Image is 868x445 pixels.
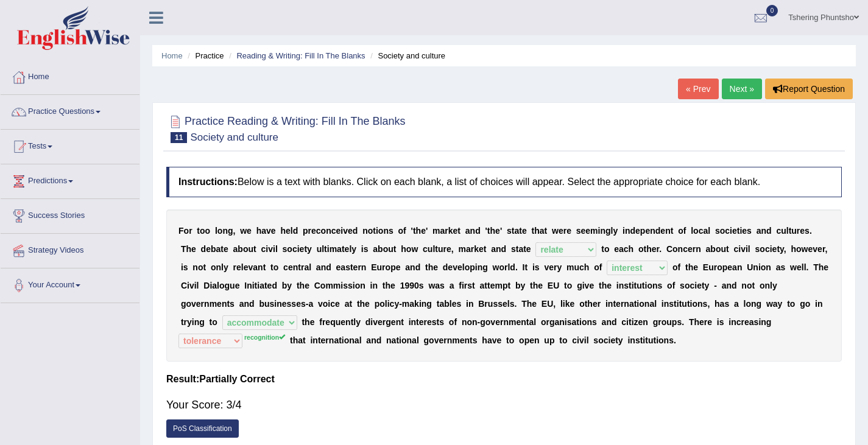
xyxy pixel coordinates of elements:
b: n [665,226,671,236]
b: u [377,262,383,272]
b: s [755,244,760,254]
b: t [263,262,266,272]
b: t [532,226,535,236]
a: Tests [1,130,139,160]
b: n [222,226,228,236]
b: a [337,244,342,254]
b: r [358,262,361,272]
b: c [765,244,770,254]
b: h [401,244,406,254]
b: i [598,226,601,236]
b: o [273,262,279,272]
b: r [563,226,566,236]
b: v [248,262,253,272]
b: i [376,226,378,236]
b: e [336,262,341,272]
b: r [822,244,825,254]
b: s [511,244,516,254]
b: d [655,226,661,236]
b: o [693,226,699,236]
a: « Prev [678,79,718,99]
b: l [322,244,324,254]
b: d [766,226,772,236]
b: r [797,226,800,236]
b: T [181,244,186,254]
b: l [432,244,435,254]
b: e [421,226,426,236]
b: t [726,244,729,254]
b: b [378,244,383,254]
b: f [683,226,686,236]
b: t [487,226,490,236]
b: e [446,244,451,254]
b: t [601,244,604,254]
b: a [465,226,470,236]
b: e [652,244,657,254]
b: d [475,226,481,236]
b: l [748,244,750,254]
a: Reading & Writing: Fill In The Blanks [236,51,365,60]
a: Predictions [1,164,139,195]
b: h [256,226,262,236]
b: a [703,226,708,236]
b: o [638,244,644,254]
b: s [345,262,350,272]
b: . [810,226,812,236]
b: o [672,244,678,254]
b: a [466,244,471,254]
a: PoS Classification [166,419,239,438]
b: e [526,244,531,254]
b: o [604,244,610,254]
b: y [224,262,228,272]
b: e [300,244,305,254]
b: w [411,244,418,254]
b: C [666,244,672,254]
b: t [197,226,200,236]
b: s [364,244,369,254]
b: u [791,226,797,236]
b: e [817,244,822,254]
b: e [660,226,665,236]
b: i [266,244,268,254]
b: c [261,244,266,254]
b: n [216,262,222,272]
b: c [776,226,781,236]
b: s [576,226,581,236]
b: r [657,244,660,254]
b: r [382,262,385,272]
b: ' [485,226,487,236]
b: i [340,226,343,236]
b: u [248,244,253,254]
b: , [233,226,236,236]
h4: Below is a text with blanks. Click on each blank, a list of choices will appear. Select the appro... [166,167,842,197]
b: n [470,226,476,236]
b: a [373,244,378,254]
b: a [440,226,445,236]
b: e [635,226,640,236]
b: u [317,244,322,254]
b: n [321,262,326,272]
b: o [406,244,412,254]
b: e [645,226,650,236]
b: t [342,244,345,254]
b: e [772,244,777,254]
b: a [619,244,624,254]
b: t [253,244,256,254]
b: s [183,262,188,272]
b: t [644,244,647,254]
b: n [192,262,198,272]
b: e [808,244,813,254]
b: s [805,226,810,236]
small: Society and culture [190,131,278,143]
b: i [770,244,772,254]
b: y [307,244,312,254]
b: t [516,244,519,254]
b: a [706,244,711,254]
b: w [802,244,808,254]
b: s [389,226,393,236]
b: t [304,244,307,254]
b: l [691,226,693,236]
b: e [453,226,458,236]
li: Society and culture [367,50,445,61]
b: u [781,226,786,236]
